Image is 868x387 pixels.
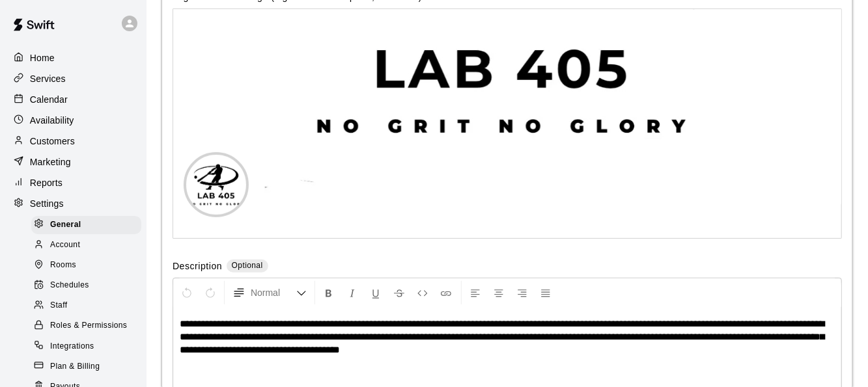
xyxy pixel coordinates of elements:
a: Integrations [31,336,147,356]
span: Optional [232,261,263,270]
span: Normal [251,286,296,299]
span: Plan & Billing [50,360,100,373]
p: Calendar [30,93,68,106]
button: Format Strikethrough [388,281,410,304]
div: General [31,216,141,234]
span: Roles & Permissions [50,319,127,332]
p: Services [30,72,66,85]
a: Rooms [31,256,147,276]
button: Insert Link [435,281,457,304]
p: Availability [30,114,74,127]
div: Staff [31,297,141,315]
button: Right Align [511,281,533,304]
span: Schedules [50,279,89,292]
button: Format Bold [318,281,340,304]
div: Account [31,236,141,254]
button: Left Align [464,281,486,304]
p: Settings [30,197,64,210]
a: Settings [10,194,136,213]
a: Roles & Permissions [31,316,147,336]
a: Marketing [10,152,136,172]
span: Integrations [50,340,94,353]
button: Insert Code [412,281,434,304]
div: Integrations [31,338,141,356]
a: Reports [10,173,136,193]
p: Home [30,51,55,64]
button: Format Underline [365,281,387,304]
a: Calendar [10,90,136,109]
span: Staff [50,299,67,312]
a: Services [10,69,136,88]
p: Reports [30,176,63,189]
span: Rooms [50,259,76,272]
label: Description [173,260,222,274]
a: General [31,215,147,235]
a: Plan & Billing [31,356,147,377]
button: Format Italics [341,281,363,304]
a: Schedules [31,276,147,296]
button: Undo [176,281,198,304]
a: Account [31,235,147,255]
button: Center Align [488,281,510,304]
a: Staff [31,296,147,316]
a: Customers [10,131,136,151]
p: Customers [30,135,75,148]
div: Schedules [31,276,141,295]
div: Roles & Permissions [31,317,141,335]
div: Rooms [31,256,141,274]
a: Home [10,48,136,68]
a: Availability [10,111,136,130]
button: Formatting Options [227,281,312,304]
div: Plan & Billing [31,358,141,376]
button: Redo [199,281,221,304]
p: Marketing [30,155,71,168]
span: General [50,219,81,232]
button: Justify Align [535,281,557,304]
span: Account [50,239,80,252]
